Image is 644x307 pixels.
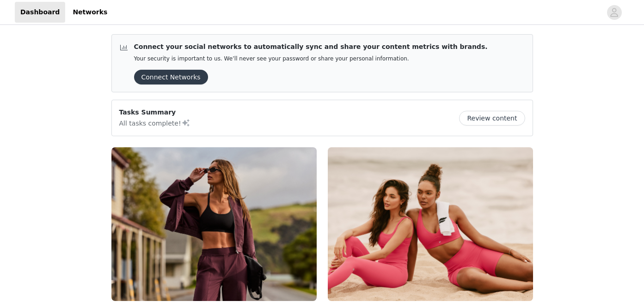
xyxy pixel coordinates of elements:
p: All tasks complete! [119,117,190,128]
button: Connect Networks [134,70,208,84]
p: Connect your social networks to automatically sync and share your content metrics with brands. [134,42,488,52]
img: Fabletics [111,147,317,301]
a: Networks [67,2,113,23]
p: Tasks Summary [119,108,190,117]
p: Your security is important to us. We’ll never see your password or share your personal information. [134,55,488,62]
a: Dashboard [15,2,65,23]
img: Fabletics [328,147,533,301]
button: Review content [459,111,525,126]
div: avatar [610,5,619,20]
